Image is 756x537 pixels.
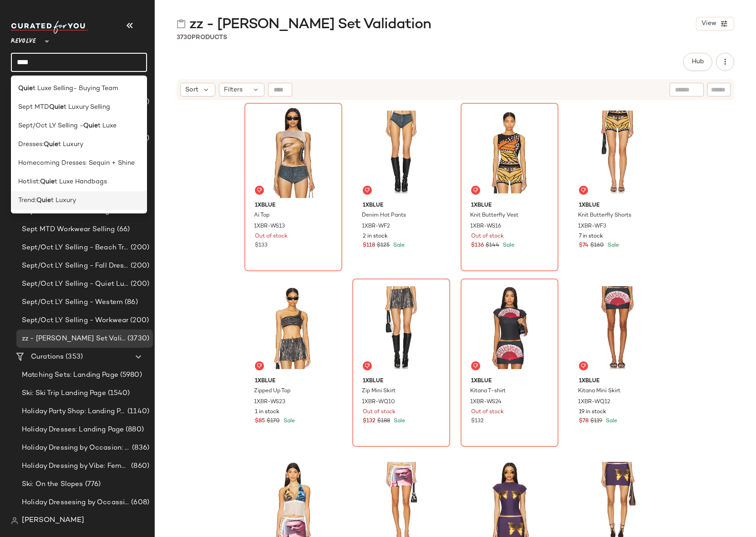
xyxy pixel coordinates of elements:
span: Dresses: [18,140,44,149]
span: Kitana Mini Skirt [578,387,620,395]
span: 1XBR-WS16 [470,223,501,231]
span: $132 [363,417,375,426]
span: (200) [129,261,149,271]
span: 1 in stock [255,408,279,416]
span: Revolve [11,31,36,47]
span: t Luxury [58,140,83,149]
span: t Luxe Handbags [55,177,107,187]
span: $188 [377,417,390,426]
span: Filters [224,85,243,95]
span: 1XBR-WQ12 [578,398,610,406]
span: Sale [604,418,617,424]
span: (200) [129,243,149,253]
span: $170 [267,417,280,426]
span: zz - [PERSON_NAME] Set Validation [189,15,431,34]
img: 1XBR-WS16_V1.jpg [464,106,555,198]
span: 1XBR-WS13 [254,223,285,231]
b: Quie [83,121,98,131]
span: 3730 [177,34,192,41]
span: Out of stock [471,233,504,241]
span: 19 in stock [579,408,606,416]
span: Kitana T-shirt [470,387,506,395]
img: svg%3e [581,363,586,369]
span: (353) [64,352,83,362]
span: Zip Mini Skirt [362,387,396,395]
span: t Luxury [51,196,76,205]
img: svg%3e [365,187,370,193]
img: 1XBR-WF2_V1.jpg [355,106,447,198]
span: $133 [255,242,268,250]
span: (66) [115,224,130,235]
span: Matching Sets: Landing Page [22,370,118,380]
span: [PERSON_NAME] [22,515,84,526]
span: (3730) [126,334,149,344]
span: 1XBR-WS24 [470,398,502,406]
b: Quie [44,140,58,149]
span: (880) [124,425,144,435]
span: Denim Hot Pants [362,212,406,220]
span: (1140) [126,406,149,417]
span: zz - [PERSON_NAME] Set Validation [22,334,126,344]
span: 1XBR-WS23 [254,398,285,406]
img: svg%3e [365,363,370,369]
span: 1XBLUE [471,202,548,210]
span: Holiday Party Shop: Landing Page [22,406,126,417]
b: Quie [49,102,64,112]
span: (200) [128,315,149,326]
span: Curations [31,352,64,362]
span: Hotlist: [18,177,40,187]
span: Sept/Oct LY Selling - Beach Trip [22,243,129,253]
img: svg%3e [177,19,186,28]
img: cfy_white_logo.C9jOOHJF.svg [11,21,88,34]
span: 1XBLUE [363,377,440,385]
span: 1XBLUE [255,202,332,210]
span: t Luxe [98,121,117,131]
span: Holiday Dresses: Landing Page [22,425,124,435]
span: $74 [579,242,589,250]
span: 7 in stock [579,233,603,241]
span: $144 [486,242,499,250]
span: (5980) [118,370,142,380]
img: svg%3e [257,187,262,193]
span: 1XBLUE [471,377,548,385]
span: Sept/Oct LY Selling - Western [22,297,123,308]
span: Out of stock [255,233,288,241]
span: Sept/Oct LY Selling - Workwear [22,315,128,326]
span: (86) [123,297,138,308]
span: t Luxe Selling- Buying Team [33,84,118,93]
img: 1XBR-WF3_V1.jpg [572,106,663,198]
span: Sale [391,243,405,248]
span: Sept/Oct LY Selling - Quiet Luxe [22,279,129,289]
img: svg%3e [11,517,18,524]
span: 1XBLUE [363,202,440,210]
span: $125 [377,242,390,250]
span: Ski: Ski Trip Landing Page [22,388,106,399]
span: $136 [471,242,484,250]
span: Knit Butterfly Shorts [578,212,631,220]
span: 1XBLUE [255,377,332,385]
span: 1XBR-WF3 [578,223,606,231]
span: (836) [130,443,149,453]
span: View [701,20,716,27]
span: (200) [129,279,149,289]
img: 1XBR-WQ12_V1.jpg [572,282,663,374]
span: Sept MTD [18,102,49,112]
span: $160 [590,242,604,250]
img: svg%3e [473,363,478,369]
span: 2 in stock [363,233,388,241]
span: Holiday Dressing by Occasion: Landing Page [22,443,130,453]
span: (860) [129,461,149,471]
b: Quie [36,196,51,205]
img: 1XBR-WS13_V1.jpg [248,106,339,198]
img: 1XBR-WS23_V1.jpg [248,282,339,374]
span: $78 [579,417,589,426]
span: (608) [129,497,149,508]
span: Sale [282,418,295,424]
span: Sort [185,85,198,95]
span: $132 [471,417,484,426]
span: 1XBLUE [579,377,656,385]
span: $118 [363,242,375,250]
span: (776) [83,479,101,490]
span: (1540) [106,388,130,399]
span: 1XBR-WF2 [362,223,390,231]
